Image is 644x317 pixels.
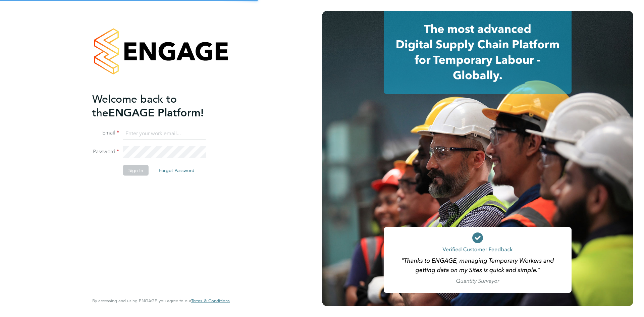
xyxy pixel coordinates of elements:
h2: ENGAGE Platform! [92,92,223,119]
label: Email [92,129,119,137]
input: Enter your work email... [123,127,206,140]
a: Terms & Conditions [191,298,230,304]
span: By accessing and using ENGAGE you agree to our [92,298,230,304]
span: Welcome back to the [92,92,177,119]
label: Password [92,148,119,155]
button: Sign In [123,165,149,176]
button: Forgot Password [153,165,200,176]
span: Terms & Conditions [191,298,230,304]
